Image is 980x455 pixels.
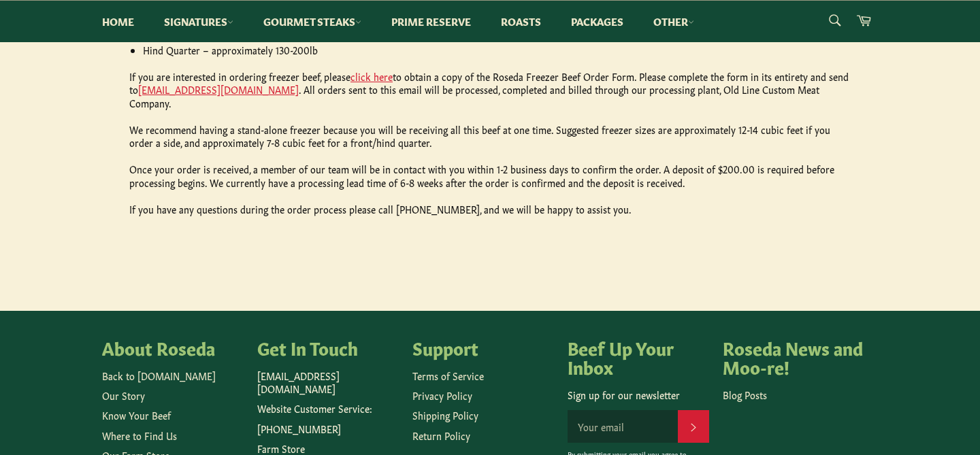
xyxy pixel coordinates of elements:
[557,1,637,42] a: Packages
[257,402,399,415] p: Website Customer Service:
[150,1,247,42] a: Signatures
[129,70,851,109] p: If you are interested in ordering freezer beef, please to obtain a copy of the Roseda Freezer Bee...
[102,428,177,442] a: Where to Find Us
[568,388,709,401] p: Sign up for our newsletter
[568,410,678,443] input: Your email
[412,408,478,422] a: Shipping Policy
[568,338,709,375] h4: Beef Up Your Inbox
[723,388,767,401] a: Blog Posts
[129,123,851,150] p: We recommend having a stand-alone freezer because you will be receiving all this beef at one time...
[412,369,484,382] a: Terms of Service
[257,338,399,357] h4: Get In Touch
[250,1,375,42] a: Gourmet Steaks
[257,422,399,435] p: [PHONE_NUMBER]
[412,338,554,357] h4: Support
[350,69,393,83] a: click here
[129,203,851,216] p: If you have any questions during the order process please call [PHONE_NUMBER], and we will be hap...
[102,388,145,402] a: Our Story
[102,338,244,357] h4: About Roseda
[129,163,851,189] p: Once your order is received, a member of our team will be in contact with you within 1-2 business...
[138,82,299,96] a: [EMAIL_ADDRESS][DOMAIN_NAME]
[143,44,851,56] li: Hind Quarter – approximately 130-200lb
[412,388,472,402] a: Privacy Policy
[723,338,864,375] h4: Roseda News and Moo-re!
[640,1,708,42] a: Other
[487,1,555,42] a: Roasts
[412,428,470,442] a: Return Policy
[378,1,485,42] a: Prime Reserve
[88,1,148,42] a: Home
[257,369,399,396] p: [EMAIL_ADDRESS][DOMAIN_NAME]
[102,369,216,382] a: Back to [DOMAIN_NAME]
[102,408,171,422] a: Know Your Beef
